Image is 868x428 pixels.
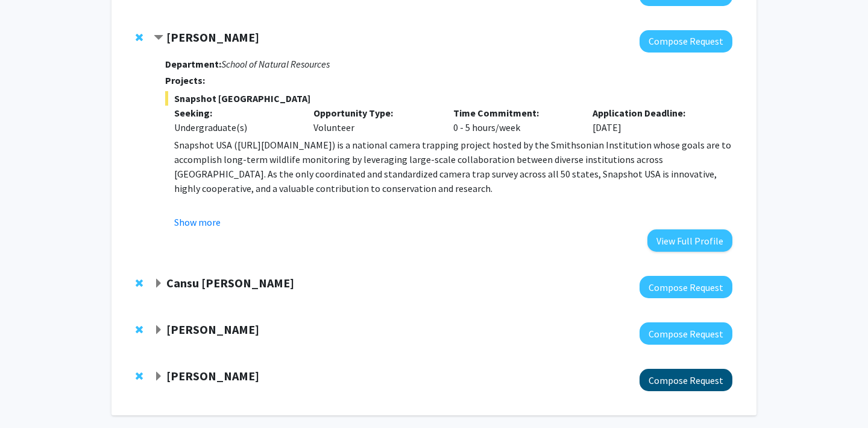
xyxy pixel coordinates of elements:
[136,325,143,334] span: Remove Rachel Doe from bookmarks
[640,369,732,391] button: Compose Request to Mickey Rourke
[640,322,732,345] button: Compose Request to Rachel Doe
[313,106,435,120] p: Opportunity Type:
[166,322,259,337] strong: [PERSON_NAME]
[444,106,584,135] div: 0 - 5 hours/week
[165,74,205,86] strong: Projects:
[640,30,732,53] button: Compose Request to Christine Brodsky
[136,371,143,381] span: Remove Mickey Rourke from bookmarks
[165,58,221,70] strong: Department:
[154,33,163,43] span: Contract Christine Brodsky Bookmark
[154,325,163,335] span: Expand Rachel Doe Bookmark
[136,278,143,288] span: Remove Cansu Agca from bookmarks
[154,279,163,289] span: Expand Cansu Agca Bookmark
[593,106,714,120] p: Application Deadline:
[221,58,330,70] i: School of Natural Resources
[9,374,51,419] iframe: Chat
[166,368,259,383] strong: [PERSON_NAME]
[174,215,221,229] button: Show more
[647,229,732,252] button: View Full Profile
[304,106,444,135] div: Volunteer
[166,30,259,45] strong: [PERSON_NAME]
[136,33,143,42] span: Remove Christine Brodsky from bookmarks
[453,106,575,120] p: Time Commitment:
[583,106,723,135] div: [DATE]
[154,372,163,382] span: Expand Mickey Rourke Bookmark
[174,120,296,135] div: Undergraduate(s)
[166,275,294,290] strong: Cansu [PERSON_NAME]
[174,138,732,196] p: Snapshot USA ([URL][DOMAIN_NAME]) is a national camera trapping project hosted by the Smithsonian...
[640,276,732,298] button: Compose Request to Cansu Agca
[165,91,732,106] span: Snapshot [GEOGRAPHIC_DATA]
[174,106,296,120] p: Seeking:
